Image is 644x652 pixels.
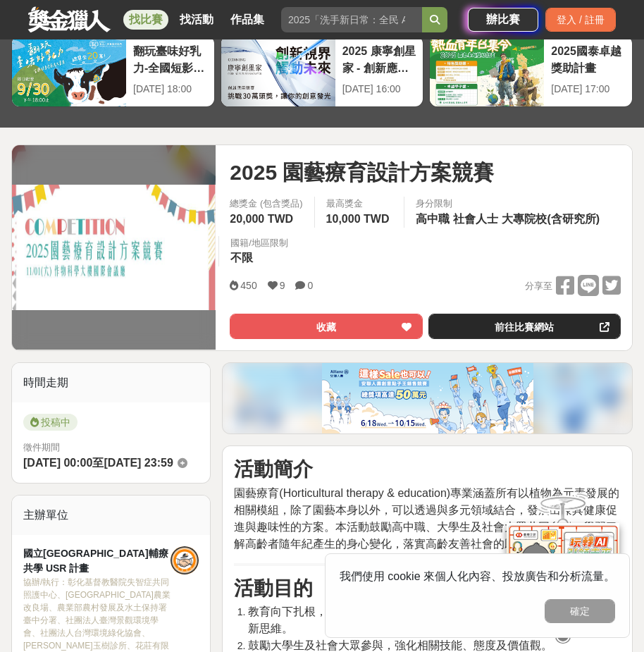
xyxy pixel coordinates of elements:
span: 0 [307,280,313,291]
span: 教育向下扎根，引導高中職學生關心公共議題，也透過競賽，讓舊議題注入新思維。 [248,605,620,634]
button: 確定 [545,599,615,623]
span: 投稿中 [23,414,78,431]
div: 登入 / 註冊 [545,8,616,32]
div: 2025 康寧創星家 - 創新應用競賽 [342,43,416,75]
div: 時間走期 [12,363,210,402]
span: 大專院校(含研究所) [502,213,600,225]
a: 作品集 [225,10,270,30]
a: 找比賽 [123,10,168,30]
img: Cover Image [12,185,216,310]
span: 20,000 TWD [230,213,293,225]
span: 不限 [230,252,253,264]
a: 辦比賽 [468,8,538,32]
span: 450 [240,280,256,291]
span: [DATE] 23:59 [104,457,173,469]
span: 高中職 [416,213,450,225]
span: 社會人士 [453,213,498,225]
span: 鼓勵大學生及社會大眾參與，強化相關技能、態度及價值觀。 [248,639,552,651]
span: 分享至 [525,276,552,297]
a: 2025國泰卓越獎助計畫[DATE] 17:00 [429,35,633,107]
a: 找活動 [174,10,219,30]
img: d2146d9a-e6f6-4337-9592-8cefde37ba6b.png [507,523,619,617]
a: 2025 康寧創星家 - 創新應用競賽[DATE] 16:00 [221,35,424,107]
button: 收藏 [230,314,422,339]
span: 9 [280,280,285,291]
input: 2025「洗手新日常：全民 ALL IN」洗手歌全台徵選 [281,7,422,32]
div: 國立[GEOGRAPHIC_DATA]輔療共學 USR 計畫 [23,546,171,576]
a: 翻玩臺味好乳力-全國短影音創意大募集[DATE] 18:00 [11,35,215,107]
span: 徵件期間 [23,442,60,453]
span: 10,000 TWD [326,213,390,225]
div: 翻玩臺味好乳力-全國短影音創意大募集 [133,43,207,75]
div: 身分限制 [416,197,603,211]
div: 主辦單位 [12,496,210,535]
span: 最高獎金 [326,197,393,211]
a: 前往比賽網站 [428,314,621,339]
div: 2025國泰卓越獎助計畫 [551,43,625,75]
div: [DATE] 16:00 [342,82,416,97]
span: 總獎金 (包含獎品) [230,197,302,211]
div: [DATE] 18:00 [133,82,207,97]
div: [DATE] 17:00 [551,82,625,97]
span: 我們使用 cookie 來個人化內容、投放廣告和分析流量。 [340,570,615,582]
strong: 活動簡介 [234,458,313,480]
div: 國籍/地區限制 [230,236,288,250]
strong: 活動目的 [234,577,313,599]
span: [DATE] 00:00 [23,457,92,469]
span: 2025 園藝療育設計方案競賽 [230,156,494,188]
span: 園藝療育(Horticultural therapy & education)專業涵蓋所有以植物為元素發展的 相關模組，除了園藝本身以外，可以透過與多元領域結合，發展出兼具健康促進與趣味性的方案... [234,487,619,550]
span: 至 [92,457,104,469]
img: 386af5bf-fbe2-4d43-ae68-517df2b56ae5.png [322,363,533,433]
